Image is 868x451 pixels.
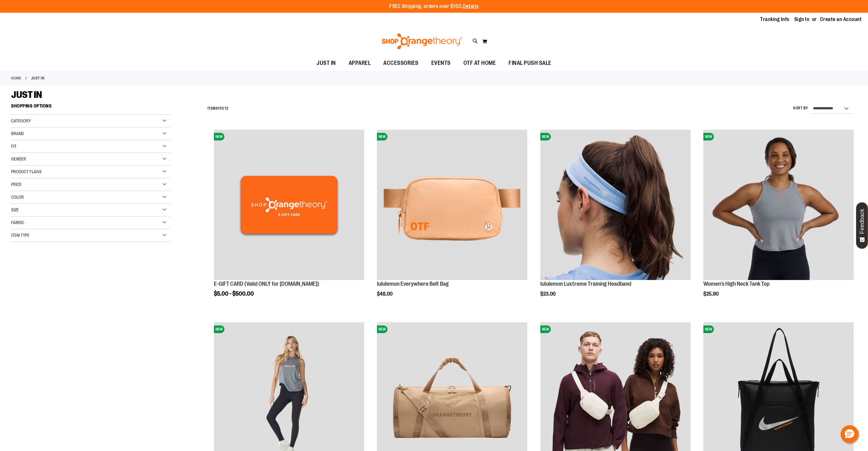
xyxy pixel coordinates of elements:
span: NEW [377,325,387,333]
a: Create an Account [820,16,862,23]
span: Fit [11,144,17,149]
a: lululemon Everywhere Belt Bag NEW [377,130,527,281]
a: ACCESSORIES [377,56,425,71]
span: NEW [703,325,714,333]
span: NEW [214,133,224,140]
img: Shop Orangetheory [381,33,463,49]
span: 72 [224,106,229,111]
span: $25.90 [703,291,720,297]
a: Details [463,3,479,9]
a: E-GIFT CARD (Valid ONLY for [DOMAIN_NAME]) [214,281,319,287]
span: $23.00 [540,291,557,297]
span: Color [11,195,24,200]
p: FREE Shipping, orders over $150. [389,3,479,10]
div: Price [11,178,170,191]
span: NEW [540,325,551,333]
span: APPAREL [349,56,371,70]
span: Fabric [11,220,24,225]
span: NEW [540,133,551,140]
div: Gender [11,153,170,166]
a: JUST IN [310,56,342,70]
a: EVENTS [425,56,457,71]
span: JUST IN [317,56,336,70]
a: FINAL PUSH SALE [502,56,558,71]
img: lululemon Luxtreme Training Headband [540,130,691,280]
span: NEW [703,133,714,140]
a: OTF AT HOME [457,56,502,71]
span: Feedback [859,209,865,234]
h2: Items to [208,104,229,113]
a: Image of Womens BB High Neck Tank GreyNEW [703,130,854,281]
a: lululemon Luxtreme Training Headband [540,281,631,287]
a: Tracking Info [760,16,789,23]
a: Women's High Neck Tank Top [703,281,769,287]
button: Feedback - Show survey [856,202,868,249]
a: lululemon Luxtreme Training HeadbandNEW [540,130,691,281]
div: product [700,126,857,313]
span: Brand [11,131,24,136]
button: Hello, have a question? Let’s chat. [841,425,858,443]
span: ACCESSORIES [383,56,419,70]
span: Item Type [11,233,30,238]
span: Size [11,207,19,212]
span: EVENTS [431,56,451,70]
div: Size [11,204,170,216]
div: product [211,126,367,313]
img: lululemon Everywhere Belt Bag [377,130,527,280]
span: FINAL PUSH SALE [509,56,551,70]
div: product [537,126,694,313]
span: OTF AT HOME [463,56,496,70]
div: Fit [11,140,170,153]
div: Fabric [11,216,170,229]
span: Category [11,118,31,123]
span: JUST IN [11,89,42,100]
a: Sign In [794,16,810,23]
a: E-GIFT CARD (Valid ONLY for ShopOrangetheory.com)NEW [214,130,364,281]
div: Product Flags [11,166,170,178]
div: product [374,126,530,313]
div: Brand [11,127,170,140]
span: NEW [377,133,387,140]
span: NEW [214,325,224,333]
strong: JUST IN [31,75,44,81]
span: Product Flags [11,169,42,174]
label: Sort By [793,106,808,111]
strong: Shopping Options [11,100,170,115]
span: $48.00 [377,291,393,297]
span: Price [11,182,22,187]
div: Color [11,191,170,204]
span: Gender [11,156,26,161]
img: Image of Womens BB High Neck Tank Grey [703,130,854,280]
span: 1 [218,106,220,111]
a: APPAREL [342,56,377,71]
div: Item Type [11,229,170,242]
a: Home [11,75,21,81]
span: $5.00 - $500.00 [214,290,254,297]
div: Category [11,115,170,127]
a: lululemon Everywhere Belt Bag [377,281,449,287]
img: E-GIFT CARD (Valid ONLY for ShopOrangetheory.com) [214,130,364,280]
